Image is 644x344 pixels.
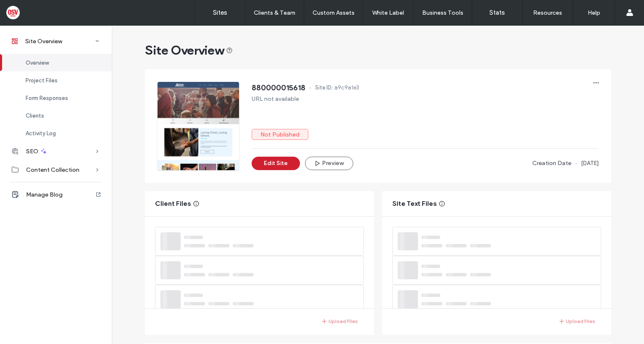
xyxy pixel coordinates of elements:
label: Stats [489,9,505,16]
label: Resources [533,9,562,16]
label: URL not available [252,95,299,102]
span: Form Responses [26,95,68,101]
span: Activity Log [26,130,56,137]
span: Project Files [26,77,58,84]
span: Content Collection [26,166,79,173]
span: Clients [26,113,44,119]
label: Help [588,9,600,16]
span: Help [19,6,36,13]
span: Site ID: [315,84,333,92]
label: Custom Assets [313,9,355,16]
span: [DATE] [581,159,599,168]
label: Business Tools [422,9,463,16]
label: Sites [213,9,227,16]
label: White Label [372,9,404,16]
button: Edit Site [252,157,300,170]
button: Preview [305,157,353,170]
label: Clients & Team [254,9,295,16]
span: Manage Blog [26,191,63,198]
span: Site Text Files [392,199,437,208]
span: SEO [26,148,38,155]
span: 880000015618 [252,84,305,92]
span: Client Files [155,199,191,208]
span: Site Overview [145,42,233,59]
span: a9c9a1e3 [334,84,359,92]
span: Overview [26,60,49,66]
span: Creation Date [532,159,571,168]
label: Not Published [252,129,308,140]
span: Site Overview [25,38,62,45]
